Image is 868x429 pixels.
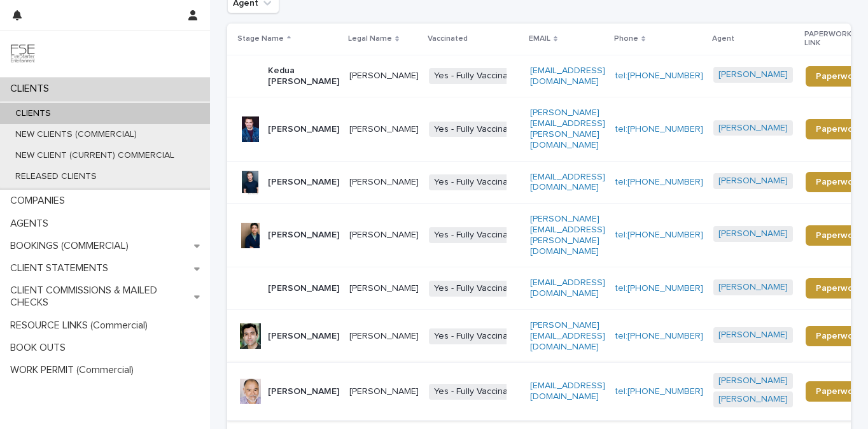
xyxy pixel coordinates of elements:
[718,282,788,293] a: [PERSON_NAME]
[615,71,703,80] a: tel:[PHONE_NUMBER]
[615,284,703,293] a: tel:[PHONE_NUMBER]
[10,41,36,67] img: 9JgRvJ3ETPGCJDhvPVA5
[429,328,526,344] span: Yes - Fully Vaccinated
[268,230,339,241] p: [PERSON_NAME]
[530,66,605,86] a: [EMAIL_ADDRESS][DOMAIN_NAME]
[530,172,605,192] a: [EMAIL_ADDRESS][DOMAIN_NAME]
[349,283,419,294] p: [PERSON_NAME]
[718,394,788,405] a: [PERSON_NAME]
[268,66,339,87] p: Kedua [PERSON_NAME]
[615,178,703,186] a: tel:[PHONE_NUMBER]
[530,381,605,401] a: [EMAIL_ADDRESS][DOMAIN_NAME]
[614,32,638,46] p: Phone
[5,262,118,274] p: CLIENT STATEMENTS
[268,386,339,397] p: [PERSON_NAME]
[268,283,339,294] p: [PERSON_NAME]
[5,171,107,182] p: RELEASED CLIENTS
[5,285,194,309] p: CLIENT COMMISSIONS & MAILED CHECKS
[718,229,788,239] a: [PERSON_NAME]
[816,332,861,341] span: Paperwork
[349,124,419,135] p: [PERSON_NAME]
[429,384,526,400] span: Yes - Fully Vaccinated
[615,387,703,396] a: tel:[PHONE_NUMBER]
[615,125,703,134] a: tel:[PHONE_NUMBER]
[5,240,139,252] p: BOOKINGS (COMMERCIAL)
[349,71,419,81] p: [PERSON_NAME]
[268,331,339,342] p: [PERSON_NAME]
[718,123,788,134] a: [PERSON_NAME]
[816,284,861,293] span: Paperwork
[348,32,392,46] p: Legal Name
[429,122,526,137] span: Yes - Fully Vaccinated
[429,68,526,84] span: Yes - Fully Vaccinated
[804,27,864,51] p: PAPERWORK LINK
[718,376,788,386] a: [PERSON_NAME]
[718,176,788,186] a: [PERSON_NAME]
[615,230,703,239] a: tel:[PHONE_NUMBER]
[268,124,339,135] p: [PERSON_NAME]
[429,281,526,297] span: Yes - Fully Vaccinated
[5,364,144,376] p: WORK PERMIT (Commercial)
[615,332,703,341] a: tel:[PHONE_NUMBER]
[5,195,75,207] p: COMPANIES
[530,278,605,298] a: [EMAIL_ADDRESS][DOMAIN_NAME]
[349,331,419,342] p: [PERSON_NAME]
[5,342,76,354] p: BOOK OUTS
[429,227,526,243] span: Yes - Fully Vaccinated
[428,32,468,46] p: Vaccinated
[5,108,61,119] p: CLIENTS
[529,32,550,46] p: EMAIL
[718,69,788,80] a: [PERSON_NAME]
[237,32,284,46] p: Stage Name
[349,230,419,241] p: [PERSON_NAME]
[268,177,339,188] p: [PERSON_NAME]
[816,387,861,396] span: Paperwork
[718,330,788,341] a: [PERSON_NAME]
[530,108,605,149] a: [PERSON_NAME][EMAIL_ADDRESS][PERSON_NAME][DOMAIN_NAME]
[5,150,185,161] p: NEW CLIENT (CURRENT) COMMERCIAL
[5,218,59,230] p: AGENTS
[5,129,147,140] p: NEW CLIENTS (COMMERCIAL)
[816,231,861,240] span: Paperwork
[5,83,59,95] p: CLIENTS
[712,32,734,46] p: Agent
[349,177,419,188] p: [PERSON_NAME]
[429,174,526,190] span: Yes - Fully Vaccinated
[816,178,861,186] span: Paperwork
[5,320,158,332] p: RESOURCE LINKS (Commercial)
[349,386,419,397] p: [PERSON_NAME]
[530,215,605,255] a: [PERSON_NAME][EMAIL_ADDRESS][PERSON_NAME][DOMAIN_NAME]
[816,72,861,81] span: Paperwork
[530,321,605,351] a: [PERSON_NAME][EMAIL_ADDRESS][DOMAIN_NAME]
[816,125,861,134] span: Paperwork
